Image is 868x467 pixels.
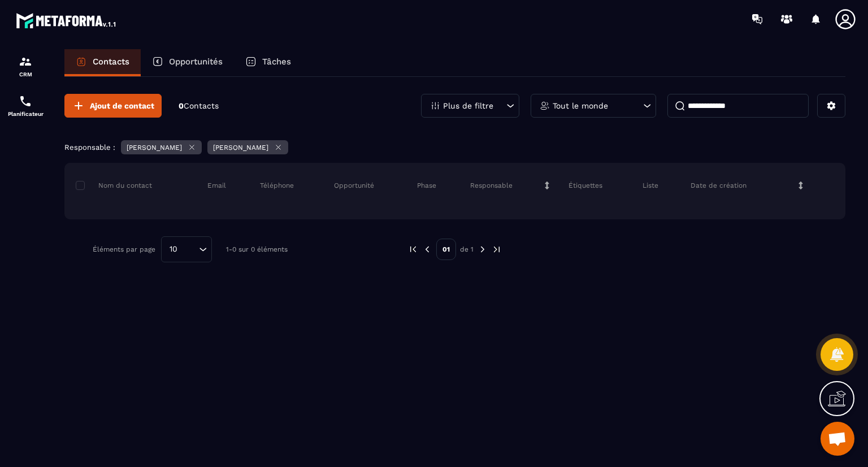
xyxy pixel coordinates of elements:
[19,55,32,68] img: formation
[3,46,48,86] a: formationformationCRM
[93,245,155,253] p: Éléments par page
[90,100,154,111] span: Ajout de contact
[181,243,196,256] input: Search for option
[16,10,118,31] img: logo
[64,49,141,76] a: Contacts
[691,181,747,190] p: Date de création
[169,57,223,67] p: Opportunités
[3,86,48,126] a: schedulerschedulerPlanificateur
[3,71,48,77] p: CRM
[492,244,502,254] img: next
[821,422,854,456] a: Ouvrir le chat
[213,144,268,152] p: [PERSON_NAME]
[436,239,456,260] p: 01
[3,111,48,117] p: Planificateur
[234,49,302,76] a: Tâches
[226,245,288,253] p: 1-0 sur 0 éléments
[76,181,152,190] p: Nom du contact
[260,181,294,190] p: Téléphone
[478,244,488,254] img: next
[443,102,493,110] p: Plus de filtre
[184,101,219,110] span: Contacts
[179,101,219,111] p: 0
[141,49,234,76] a: Opportunités
[470,181,513,190] p: Responsable
[127,144,182,152] p: [PERSON_NAME]
[161,236,212,262] div: Search for option
[207,181,226,190] p: Email
[460,245,474,254] p: de 1
[417,181,436,190] p: Phase
[643,181,658,190] p: Liste
[93,57,129,67] p: Contacts
[408,244,418,254] img: prev
[262,57,291,67] p: Tâches
[64,94,162,118] button: Ajout de contact
[166,243,181,256] span: 10
[568,181,602,190] p: Étiquettes
[19,94,32,108] img: scheduler
[422,244,432,254] img: prev
[334,181,374,190] p: Opportunité
[64,143,115,152] p: Responsable :
[553,102,608,110] p: Tout le monde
